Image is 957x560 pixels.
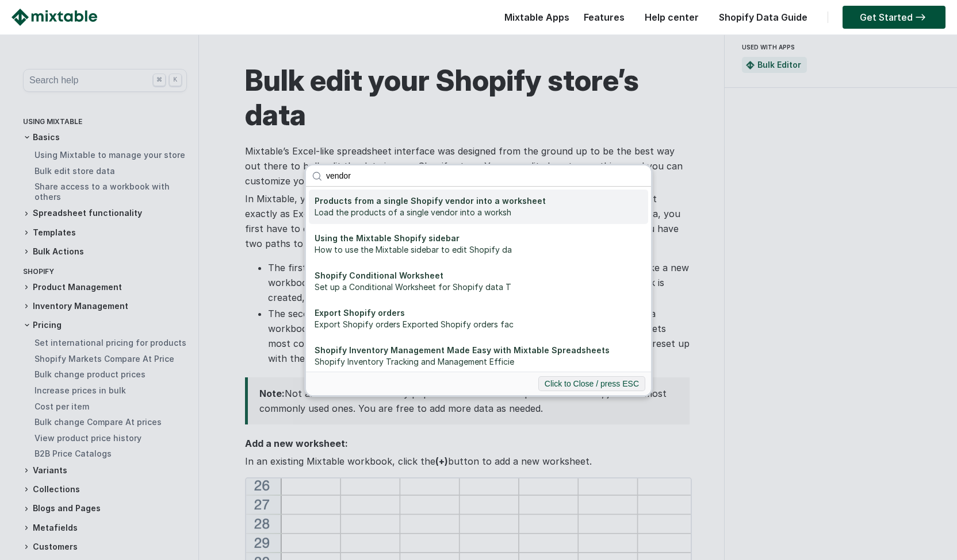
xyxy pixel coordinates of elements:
[843,6,945,29] a: Get Started
[315,319,642,330] div: Export Shopify orders Exported Shopify orders fac
[315,307,642,319] div: Export Shopify orders
[315,195,642,207] div: Products from a single Shopify vendor into a worksheet
[309,302,648,336] a: Export Shopify ordersExport Shopify orders Exported Shopify orders fac
[320,165,651,186] input: Search
[315,207,642,218] div: Load the products of a single vendor into a worksh
[309,264,648,299] a: Shopify Conditional WorksheetSet up a Conditional Worksheet for Shopify data T
[309,227,648,261] a: Using the Mixtable Shopify sidebarHow to use the Mixtable sidebar to edit Shopify da
[315,281,642,293] div: Set up a Conditional Worksheet for Shopify data T
[499,9,569,32] div: Mixtable Apps
[315,345,642,356] div: Shopify Inventory Management Made Easy with Mixtable Spreadsheets
[315,356,642,368] div: Shopify Inventory Tracking and Management Efficie
[713,11,813,23] a: Shopify Data Guide
[538,376,645,391] button: Click to Close / press ESC
[578,11,630,23] a: Features
[309,339,648,373] a: Shopify Inventory Management Made Easy with Mixtable SpreadsheetsShopify Inventory Tracking and M...
[12,9,97,26] img: Mixtable logo
[913,14,928,21] img: arrow-right.svg
[315,244,642,256] div: How to use the Mixtable sidebar to edit Shopify da
[309,190,648,224] a: Products from a single Shopify vendor into a worksheetLoad the products of a single vendor into a...
[315,233,642,244] div: Using the Mixtable Shopify sidebar
[312,171,322,181] img: search
[315,270,642,281] div: Shopify Conditional Worksheet
[639,11,705,23] a: Help center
